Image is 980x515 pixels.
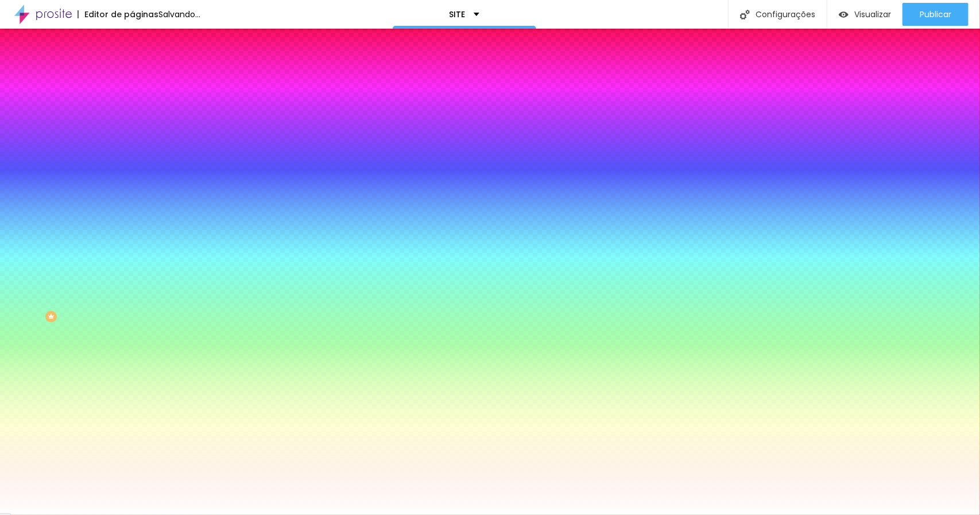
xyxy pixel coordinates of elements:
[740,10,750,19] img: Icone
[78,10,158,18] div: Editor de páginas
[920,10,951,19] span: Publicar
[449,10,465,18] p: SITE
[854,10,891,19] span: Visualizar
[839,10,849,19] img: view-1.svg
[902,3,969,26] button: Publicar
[827,3,902,26] button: Visualizar
[158,10,200,18] div: Salvando...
